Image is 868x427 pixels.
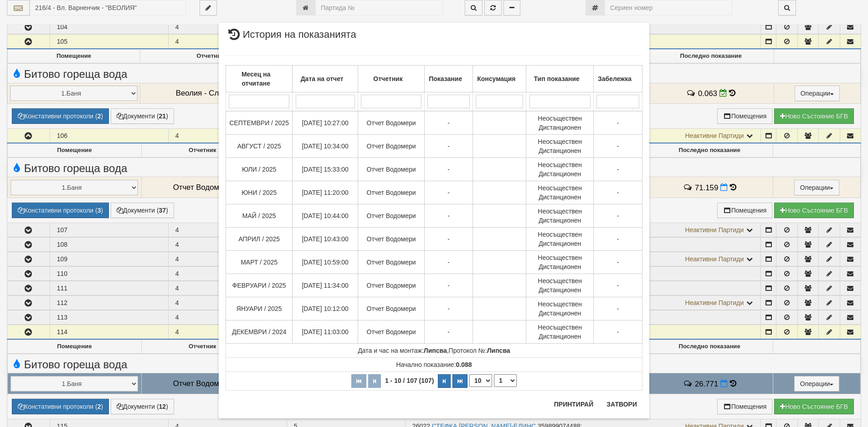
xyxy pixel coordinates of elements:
span: - [617,212,619,219]
td: ЯНУАРИ / 2025 [226,297,293,320]
td: ДЕКЕМВРИ / 2024 [226,320,293,344]
span: 1 - 10 / 107 (107) [383,377,436,384]
td: [DATE] 10:27:00 [293,111,358,135]
span: - [617,189,619,196]
td: Отчет Водомери [358,181,424,204]
td: [DATE] 15:33:00 [293,158,358,181]
select: Брой редове на страница [469,374,492,387]
td: [DATE] 10:43:00 [293,228,358,251]
td: Неосъществен Дистанционен [526,204,593,228]
td: [DATE] 10:44:00 [293,204,358,228]
b: Месец на отчитане [241,71,271,87]
th: Дата на отчет: No sort applied, activate to apply an ascending sort [293,66,358,92]
th: Забележка: No sort applied, activate to apply an ascending sort [593,66,642,92]
td: АПРИЛ / 2025 [226,228,293,251]
button: Принтирай [549,397,599,412]
td: [DATE] 10:12:00 [293,297,358,320]
td: Отчет Водомери [358,204,424,228]
b: Забележка [598,75,632,82]
span: - [617,259,619,266]
strong: Липсва [487,347,510,354]
td: МАЙ / 2025 [226,204,293,228]
td: Неосъществен Дистанционен [526,158,593,181]
td: Отчет Водомери [358,135,424,158]
th: Показание: No sort applied, activate to apply an ascending sort [425,66,473,92]
td: [DATE] 11:34:00 [293,274,358,297]
span: Дата и час на монтаж: [358,347,447,354]
th: Месец на отчитане: No sort applied, activate to apply an ascending sort [226,66,293,92]
b: Дата на отчет [301,75,344,82]
td: Неосъществен Дистанционен [526,181,593,204]
span: История на показанията [226,30,356,46]
span: - [447,166,450,173]
select: Страница номер [494,374,517,387]
strong: 0.088 [456,361,472,368]
span: - [447,259,450,266]
b: Тип показание [534,75,580,82]
span: - [617,142,619,150]
span: - [447,119,450,127]
td: АВГУСТ / 2025 [226,135,293,158]
td: Отчет Водомери [358,274,424,297]
td: , [226,344,642,358]
button: Затвори [601,397,642,412]
span: - [447,189,450,196]
td: Отчет Водомери [358,297,424,320]
button: Последна страница [452,374,467,388]
td: [DATE] 11:03:00 [293,320,358,344]
td: ФЕВРУАРИ / 2025 [226,274,293,297]
td: Неосъществен Дистанционен [526,228,593,251]
td: [DATE] 10:34:00 [293,135,358,158]
th: Отчетник: No sort applied, activate to apply an ascending sort [358,66,424,92]
span: - [447,328,450,335]
td: Отчет Водомери [358,111,424,135]
span: - [617,328,619,335]
td: Отчет Водомери [358,228,424,251]
span: - [447,235,450,243]
span: - [617,305,619,312]
td: Неосъществен Дистанционен [526,297,593,320]
button: Следваща страница [438,374,451,388]
b: Показание [429,75,462,82]
span: Начално показание: [396,361,472,368]
td: Отчет Водомери [358,158,424,181]
b: Отчетник [373,75,402,82]
span: - [447,142,450,150]
td: Неосъществен Дистанционен [526,135,593,158]
button: Първа страница [351,374,366,388]
strong: Липсва [424,347,447,354]
button: Предишна страница [368,374,381,388]
span: Протокол №: [449,347,510,354]
span: - [447,305,450,312]
span: - [617,235,619,243]
span: - [617,282,619,289]
td: ЮЛИ / 2025 [226,158,293,181]
td: Неосъществен Дистанционен [526,111,593,135]
td: Неосъществен Дистанционен [526,251,593,274]
td: Отчет Водомери [358,251,424,274]
span: - [617,166,619,173]
td: [DATE] 10:59:00 [293,251,358,274]
td: Отчет Водомери [358,320,424,344]
td: Неосъществен Дистанционен [526,320,593,344]
span: - [447,212,450,219]
span: - [617,119,619,127]
b: Консумация [477,75,515,82]
span: - [447,282,450,289]
td: ЮНИ / 2025 [226,181,293,204]
td: [DATE] 11:20:00 [293,181,358,204]
th: Консумация: No sort applied, activate to apply an ascending sort [473,66,526,92]
td: Неосъществен Дистанционен [526,274,593,297]
th: Тип показание: No sort applied, activate to apply an ascending sort [526,66,593,92]
td: МАРТ / 2025 [226,251,293,274]
td: СЕПТЕМВРИ / 2025 [226,111,293,135]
